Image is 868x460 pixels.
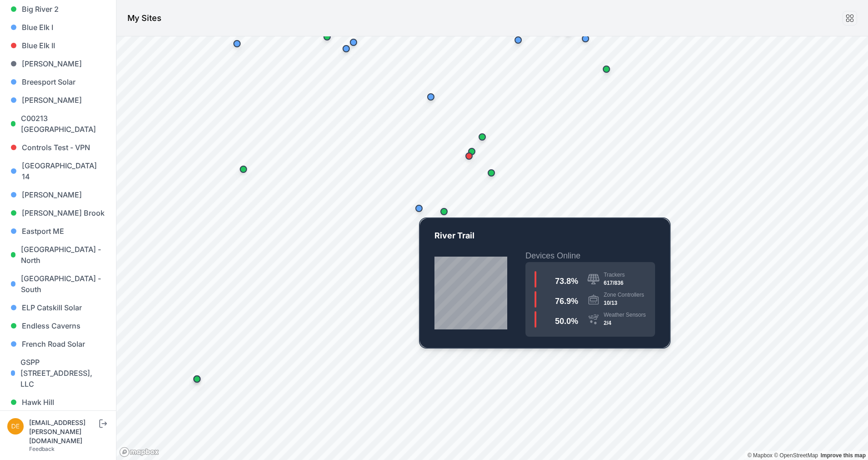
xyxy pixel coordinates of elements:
div: 617/836 [604,278,625,288]
a: OpenStreetMap [774,452,818,459]
span: 50.0 % [555,317,578,326]
div: Map marker [228,35,246,53]
canvas: Map [116,36,868,460]
a: Blue Elk II [7,36,109,55]
div: Map marker [597,60,616,78]
h1: My Sites [127,12,161,25]
p: River Trail [434,229,655,249]
div: Map marker [460,147,478,165]
div: 2/4 [604,318,646,328]
div: Map marker [318,28,336,46]
a: Blue Elk I [7,18,109,36]
a: [PERSON_NAME] [7,55,109,73]
a: GSPP [STREET_ADDRESS], LLC [7,353,109,393]
span: 73.8 % [555,277,578,286]
a: [GEOGRAPHIC_DATA] - North [7,240,109,269]
div: Trackers [604,271,625,278]
div: Map marker [576,30,595,48]
div: Map marker [482,164,500,182]
a: [PERSON_NAME] [7,91,109,109]
a: [PERSON_NAME] Brook [7,204,109,222]
a: [PERSON_NAME] [7,186,109,204]
div: Map marker [435,202,453,221]
div: [EMAIL_ADDRESS][PERSON_NAME][DOMAIN_NAME] [29,418,97,445]
div: Map marker [422,88,440,106]
a: Breesport Solar [7,73,109,91]
div: Map marker [188,370,206,388]
a: [GEOGRAPHIC_DATA] 14 [7,157,109,186]
div: Map marker [410,199,428,217]
a: Eastport ME [7,222,109,240]
a: Controls Test - VPN [7,138,109,157]
div: Map marker [337,40,355,58]
div: Map marker [473,128,491,146]
a: ELP Catskill Solar [7,298,109,317]
div: Weather Sensors [604,311,646,318]
a: Feedback [29,445,55,452]
a: Hawk Hill [7,393,109,411]
a: [GEOGRAPHIC_DATA] - South [7,269,109,298]
div: Map marker [509,31,527,49]
a: VA-05 [420,218,670,348]
img: devin.martin@nevados.solar [7,418,24,435]
div: Map marker [463,142,481,161]
a: Mapbox [747,452,772,459]
div: Map marker [344,33,363,51]
div: 10/13 [604,298,644,308]
a: Map feedback [821,452,866,459]
a: Endless Caverns [7,317,109,335]
span: 76.9 % [555,297,578,306]
h2: Devices Online [525,249,655,262]
a: Mapbox logo [119,447,159,457]
a: French Road Solar [7,335,109,353]
div: Zone Controllers [604,291,644,298]
a: C00213 [GEOGRAPHIC_DATA] [7,109,109,138]
div: Map marker [234,160,252,178]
